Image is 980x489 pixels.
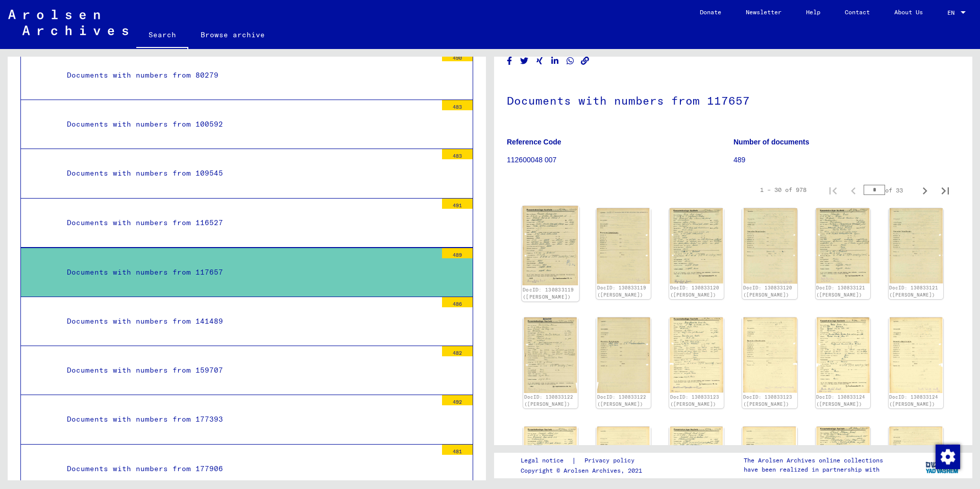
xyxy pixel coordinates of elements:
div: Documents with numbers from 116527 [59,213,437,233]
a: DocID: 130833120 ([PERSON_NAME]) [670,285,719,298]
img: 002.jpg [889,317,943,393]
img: 001.jpg [669,317,724,393]
a: DocID: 130833120 ([PERSON_NAME]) [743,285,792,298]
a: DocID: 130833119 ([PERSON_NAME]) [523,286,574,300]
div: Documents with numbers from 100592 [59,114,437,134]
a: DocID: 130833122 ([PERSON_NAME]) [597,394,646,407]
p: have been realized in partnership with [744,465,883,474]
a: Browse archive [188,22,277,47]
b: Number of documents [733,138,810,146]
div: 481 [442,445,473,455]
button: Last page [935,180,955,200]
img: Arolsen_neg.svg [8,10,128,35]
a: DocID: 130833124 ([PERSON_NAME]) [889,394,938,407]
a: Search [136,22,188,49]
button: Share on Twitter [519,55,530,67]
div: 490 [442,51,473,61]
h1: Documents with numbers from 117657 [507,77,960,122]
div: 489 [442,248,473,258]
div: Documents with numbers from 109545 [59,163,437,183]
a: DocID: 130833124 ([PERSON_NAME]) [816,394,865,407]
div: | [521,455,647,466]
div: Documents with numbers from 177393 [59,409,437,429]
a: DocID: 130833119 ([PERSON_NAME]) [597,285,646,298]
div: 1 – 30 of 978 [760,185,806,194]
button: Share on Xing [534,55,545,67]
button: First page [823,180,843,200]
div: 491 [442,199,473,209]
b: Reference Code [507,138,561,146]
img: 001.jpg [816,208,870,284]
div: of 33 [864,185,915,195]
a: DocID: 130833123 ([PERSON_NAME]) [670,394,719,407]
div: Documents with numbers from 177906 [59,459,437,479]
a: DocID: 130833123 ([PERSON_NAME]) [743,394,792,407]
img: 001.jpg [669,208,724,284]
a: Legal notice [521,455,572,466]
img: 001.jpg [522,206,579,285]
a: DocID: 130833121 ([PERSON_NAME]) [816,285,865,298]
div: 483 [442,100,473,110]
img: 002.jpg [889,208,943,284]
img: 002.jpg [596,317,651,393]
img: 002.jpg [742,317,797,393]
a: DocID: 130833121 ([PERSON_NAME]) [889,285,938,298]
img: 002.jpg [596,208,651,284]
div: Documents with numbers from 117657 [59,262,437,282]
button: Copy link [580,55,591,67]
button: Previous page [843,180,864,200]
a: Privacy policy [576,455,647,466]
div: 486 [442,297,473,307]
span: EN [947,9,959,16]
div: Documents with numbers from 80279 [59,65,437,85]
button: Next page [915,180,935,200]
div: Documents with numbers from 141489 [59,311,437,331]
button: Share on WhatsApp [565,55,576,67]
p: 489 [733,155,960,165]
img: yv_logo.png [923,452,962,478]
p: 112600048 007 [507,155,733,165]
div: 483 [442,149,473,159]
img: 001.jpg [523,317,578,393]
img: Change consent [936,445,960,469]
button: Share on Facebook [504,55,515,67]
img: 001.jpg [816,317,870,393]
div: 492 [442,395,473,405]
p: The Arolsen Archives online collections [744,456,883,465]
a: DocID: 130833122 ([PERSON_NAME]) [524,394,573,407]
div: Documents with numbers from 159707 [59,360,437,380]
div: 482 [442,346,473,356]
button: Share on LinkedIn [550,55,560,67]
img: 002.jpg [742,208,797,284]
p: Copyright © Arolsen Archives, 2021 [521,466,647,475]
